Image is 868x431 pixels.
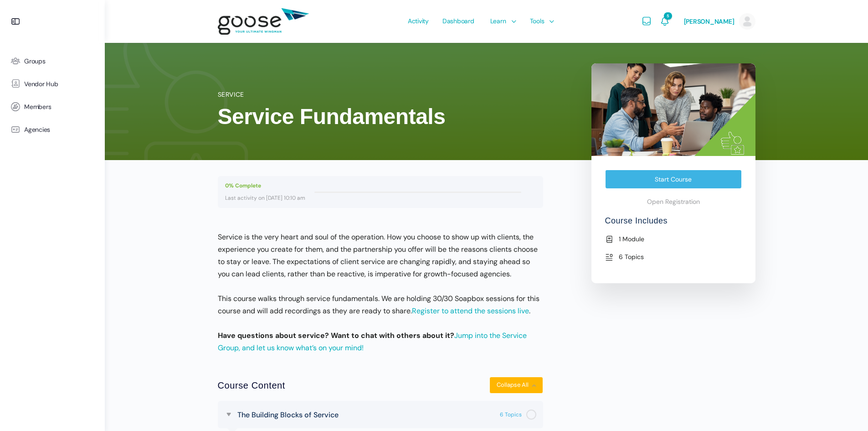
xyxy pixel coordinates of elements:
h4: Course Includes [605,215,742,234]
button: Collapse All [489,377,543,394]
a: Not started The Building Blocks of Service 6 Topics [233,408,536,421]
h1: Service Fundamentals [218,103,537,130]
a: Register to attend the sessions live [412,306,529,316]
div: Last activity on [DATE] 10:10 am [225,192,305,204]
a: Service [218,90,244,99]
h2: Course Content [218,379,285,392]
p: This course walks through service fundamentals. We are holding 30/30 Soapbox sessions for this co... [218,292,543,317]
a: Members [5,95,100,118]
iframe: Chat Widget [822,387,868,431]
p: Service is the very heart and soul of the operation. How you choose to show up with clients, the ... [218,231,543,280]
span: Collapse All [497,381,532,389]
span: Groups [24,57,46,65]
span: Vendor Hub [24,80,58,88]
span: [PERSON_NAME] [684,17,734,26]
a: Groups [5,50,100,73]
div: 0% Complete [225,180,305,192]
span: 5 [664,12,672,20]
span: Members [24,103,51,111]
span: Agencies [24,126,50,134]
strong: Have questions about service? Want to chat with others about it? [218,331,454,340]
div: Not started [526,410,536,420]
li: 6 Topics [605,251,742,262]
span: 6 Topics [500,411,522,418]
li: 1 Module [605,234,742,244]
span: The Building Blocks of Service [237,409,339,421]
span: Open Registration [647,197,700,206]
a: Agencies [5,118,100,141]
a: Vendor Hub [5,73,100,95]
a: Start Course [605,170,742,189]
